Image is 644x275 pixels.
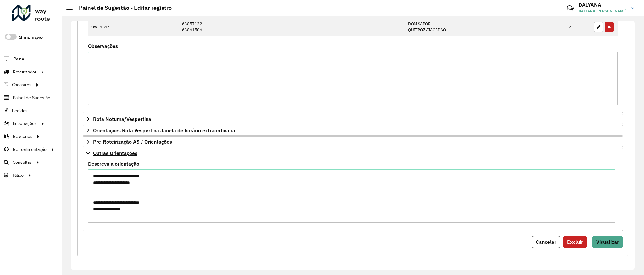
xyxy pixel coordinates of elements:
span: Outras Orientações [93,151,137,156]
span: Orientações Rota Vespertina Janela de horário extraordinária [93,128,235,133]
a: Rota Noturna/Vespertina [83,114,623,124]
span: DALYANA [PERSON_NAME] [579,8,627,14]
span: Cadastros [12,82,31,88]
span: Excluir [567,239,583,245]
span: Consultas [13,159,32,166]
a: Orientações Rota Vespertina Janela de horário extraordinária [83,125,623,136]
span: Pre-Roteirização AS / Orientações [93,139,172,144]
span: Retroalimentação [13,146,47,153]
td: 63857132 63861506 [179,18,405,36]
a: Pre-Roteirização AS / Orientações [83,136,623,147]
button: Visualizar [592,236,623,248]
div: Outras Orientações [83,158,623,231]
span: Painel [14,56,25,62]
button: Cancelar [532,236,560,248]
span: Pedidos [12,107,28,114]
span: Roteirizador [13,69,36,75]
td: 2 [566,18,591,36]
h2: Painel de Sugestão - Editar registro [73,4,172,11]
td: OWE5B55 [88,18,179,36]
label: Simulação [19,34,43,41]
a: Contato Rápido [563,1,577,15]
label: Observações [88,42,118,50]
td: DOM SABOR QUEIROZ ATACADAO [405,18,565,36]
span: Tático [12,172,24,179]
span: Importações [13,120,37,127]
span: Cancelar [536,239,556,245]
span: Painel de Sugestão [13,95,50,101]
h3: DALYANA [579,2,627,8]
label: Descreva a orientação [88,160,139,168]
span: Visualizar [596,239,619,245]
a: Outras Orientações [83,148,623,158]
span: Rota Noturna/Vespertina [93,117,151,122]
span: Relatórios [13,133,32,140]
button: Excluir [563,236,587,248]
